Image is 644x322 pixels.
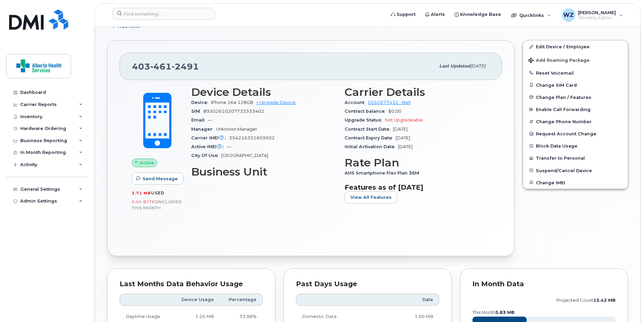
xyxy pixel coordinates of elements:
span: 3.71 MB [132,191,151,195]
span: Alerts [431,11,445,18]
span: WZ [563,11,574,19]
span: Add Roaming Package [528,58,590,64]
a: Knowledge Base [450,8,506,21]
th: Data [376,294,439,306]
span: Initial Activation Date [345,144,398,149]
span: Last updated [439,63,470,69]
span: — [208,117,212,123]
button: Suspend/Cancel Device [523,164,628,177]
h3: Rate Plan [345,157,490,169]
span: $0.00 [388,109,401,114]
span: Unknown Manager [216,127,257,132]
button: Change SIM Card [523,79,628,91]
a: + Upgrade Device [256,100,296,105]
span: [DATE] [470,63,486,69]
button: Change Phone Number [523,115,628,128]
div: In Month Data [472,281,616,288]
span: 0.00 Bytes [132,199,157,204]
span: AHS Smartphone Flex Plan 36M [345,170,423,176]
span: Upgrade Status [345,117,385,123]
span: View All Features [350,194,392,200]
span: [DATE] [396,135,410,140]
text: projected count [556,298,616,303]
span: Email [191,117,208,123]
div: Last Months Data Behavior Usage [120,281,263,288]
span: [DATE] [398,144,413,149]
span: SIM [191,109,203,114]
tspan: 15.42 MB [593,298,616,303]
span: Enable Call Forwarding [536,107,591,112]
button: View All Features [345,191,397,204]
tspan: 5.83 MB [495,310,515,315]
span: 89302610207733333402 [203,109,264,114]
button: Reset Voicemail [523,67,628,79]
button: Request Account Change [523,128,628,140]
span: 2491 [172,61,199,72]
span: Support [397,11,416,18]
span: Manager [191,127,216,132]
span: included this month [132,199,182,210]
button: Change Plan / Features [523,91,628,103]
button: Transfer to Personal [523,152,628,164]
h3: Features as of [DATE] [345,183,490,191]
button: Enable Call Forwarding [523,103,628,115]
span: [DATE] [393,127,407,132]
span: Quicklinks [519,12,544,18]
a: Alerts [420,8,450,21]
span: [PERSON_NAME] [578,10,616,15]
a: 0552677432 - Bell [368,100,411,105]
button: Change IMEI [523,177,628,189]
span: Active [140,160,154,166]
a: Support [386,8,420,21]
h3: Device Details [191,86,337,98]
span: Contract Start Date [345,127,393,132]
button: Add Roaming Package [523,53,628,67]
span: Device [191,100,211,105]
button: Send Message [132,172,183,185]
span: [GEOGRAPHIC_DATA] [221,153,268,158]
th: Device Usage [172,294,220,306]
span: Wireless Admin [578,15,616,21]
div: Past Days Usage [296,281,439,288]
span: Knowledge Base [460,11,501,18]
div: Wei Zhou [557,8,628,22]
div: Quicklinks [506,8,556,22]
span: Contract balance [345,109,388,114]
span: Account [345,100,368,105]
text: this month [472,310,515,315]
h3: Business Unit [191,166,337,178]
span: 354216331659502 [229,135,275,140]
span: 403 [132,61,199,72]
h3: Carrier Details [345,86,490,98]
button: Block Data Usage [523,140,628,152]
span: Contract Expiry Date [345,135,396,140]
span: iPhone 16e 128GB [211,100,253,105]
span: City Of Use [191,153,221,158]
span: Send Message [143,176,178,182]
span: used [151,190,165,195]
span: 461 [150,61,172,72]
a: Edit Device / Employee [523,41,628,53]
span: — [227,144,231,149]
span: Carrier IMEI [191,135,229,140]
input: Find something... [113,8,215,20]
span: Suspend/Cancel Device [536,168,592,173]
span: Active IMEI [191,144,227,149]
th: Percentage [220,294,263,306]
span: Not Upgradeable [385,117,423,123]
span: Change Plan / Features [536,95,591,100]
